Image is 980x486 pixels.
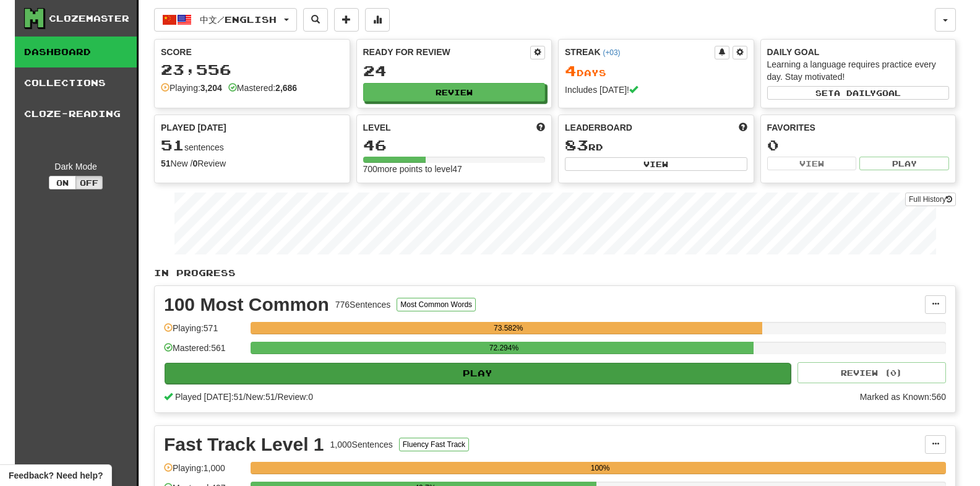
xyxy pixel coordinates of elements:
div: 0 [767,137,950,153]
div: Fast Track Level 1 [164,435,324,454]
a: (+03) [603,48,620,57]
div: 776 Sentences [335,298,391,311]
button: 中文/English [154,8,297,32]
button: Fluency Fast Track [399,438,469,451]
button: Review [363,83,546,102]
div: 1,000 Sentences [330,438,393,451]
div: Dark Mode [24,160,127,173]
span: Leaderboard [565,121,632,134]
div: 23,556 [161,62,343,77]
div: Streak [565,46,715,58]
a: Full History [905,193,956,206]
p: In Progress [154,267,956,279]
span: 中文 / English [200,14,277,25]
button: More stats [365,8,390,32]
button: Most Common Words [397,298,476,311]
button: View [767,157,857,170]
button: Add sentence to collection [334,8,359,32]
a: Cloze-Reading [15,98,137,129]
div: Ready for Review [363,46,531,58]
button: Review (0) [797,362,946,383]
div: Mastered: [228,82,297,94]
div: Day s [565,63,747,79]
span: This week in points, UTC [739,121,747,134]
a: Collections [15,67,137,98]
div: Daily Goal [767,46,950,58]
div: Playing: 1,000 [164,462,244,482]
div: Includes [DATE]! [565,84,747,96]
span: Played [DATE]: 51 [175,392,243,402]
strong: 51 [161,158,171,168]
button: Off [75,176,103,189]
div: 100 Most Common [164,295,329,314]
span: Review: 0 [277,392,313,402]
div: Playing: [161,82,222,94]
button: On [49,176,76,189]
span: 83 [565,136,588,154]
button: Play [165,363,791,384]
div: Score [161,46,343,58]
button: Search sentences [303,8,328,32]
div: 46 [363,137,546,153]
span: 4 [565,62,577,79]
div: Favorites [767,121,950,134]
button: Play [859,157,949,170]
span: / [275,392,278,402]
div: Learning a language requires practice every day. Stay motivated! [767,58,950,83]
strong: 0 [192,158,197,168]
strong: 2,686 [275,83,297,93]
a: Dashboard [15,37,137,67]
div: 72.294% [254,342,753,354]
span: a daily [834,89,876,97]
div: Mastered: 561 [164,342,244,362]
span: / [243,392,246,402]
button: Seta dailygoal [767,86,950,100]
div: New / Review [161,157,343,170]
div: sentences [161,137,343,154]
strong: 3,204 [200,83,222,93]
div: 24 [363,63,546,79]
div: 73.582% [254,322,762,334]
span: Score more points to level up [536,121,545,134]
span: Level [363,121,391,134]
button: View [565,157,747,171]
span: New: 51 [246,392,275,402]
span: Open feedback widget [9,469,103,482]
div: 700 more points to level 47 [363,163,546,175]
div: Playing: 571 [164,322,244,342]
span: Played [DATE] [161,121,226,134]
div: Marked as Known: 560 [860,391,946,403]
span: 51 [161,136,184,154]
div: rd [565,137,747,154]
div: 100% [254,462,946,474]
div: Clozemaster [49,12,129,25]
